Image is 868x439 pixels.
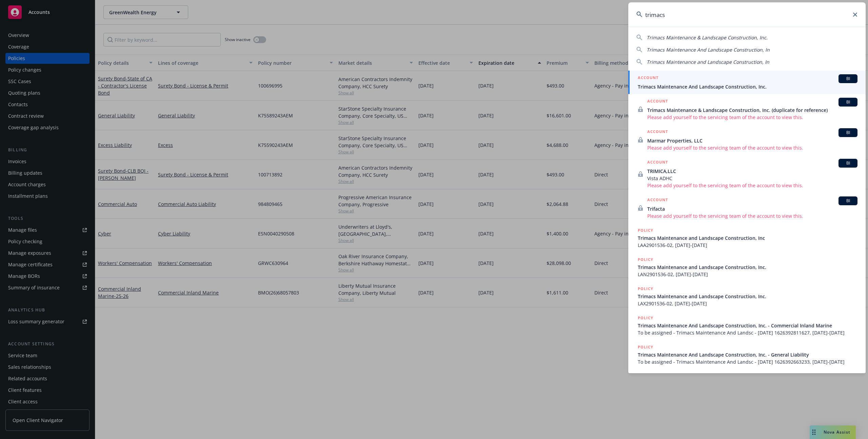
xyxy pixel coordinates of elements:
h5: ACCOUNT [647,128,668,136]
input: Search... [628,2,866,27]
a: POLICYTrimacs Maintenance And Landscape Construction, Inc. - Commercial Inland MarineTo be assign... [628,311,866,340]
a: POLICYTrimacs Maintenance and Landscape Construction, Inc.LAX2901536-02, [DATE]-[DATE] [628,282,866,311]
span: BI [841,76,855,82]
a: POLICYTrimacs Maintenance And Landscape Construction, Inc. - General LiabilityTo be assigned - Tr... [628,340,866,369]
a: POLICYTrimacs Maintenance and Landscape Construction, Inc.LAN2901536-02, [DATE]-[DATE] [628,252,866,282]
span: BI [841,198,855,204]
a: ACCOUNTBITrimacs Maintenance & Landscape Construction, Inc. (duplicate for reference)Please add y... [628,94,866,125]
span: Trimacs Maintenance And Landscape Construction, Inc. - General Liability [638,351,857,358]
span: To be assigned - Trimacs Maintenance And Landsc - [DATE] 1626392663233, [DATE]-[DATE] [638,358,857,365]
h5: ACCOUNT [647,159,668,167]
a: ACCOUNTBIMarmar Properties, LLCPlease add yourself to the servicing team of the account to view t... [628,125,866,155]
h5: POLICY [638,227,653,234]
span: Please add yourself to the servicing team of the account to view this. [647,114,857,121]
span: Trimacs Maintenance And Landscape Construction, Inc. [638,83,857,90]
a: ACCOUNTBITRIMICA,LLCVista ADHCPlease add yourself to the servicing team of the account to view this. [628,155,866,193]
h5: POLICY [638,285,653,292]
a: POLICYTrimacs Maintenance and Landscape Construction, IncLAA2901536-02, [DATE]-[DATE] [628,223,866,252]
span: BI [841,130,855,136]
span: Trifacta [647,205,857,212]
span: BI [841,160,855,166]
a: ACCOUNTBITrimacs Maintenance And Landscape Construction, Inc. [628,71,866,94]
span: To be assigned - Trimacs Maintenance And Landsc - [DATE] 1626392811627, [DATE]-[DATE] [638,329,857,336]
span: Trimacs Maintenance and Landscape Construction, Inc [638,234,857,242]
span: Trimacs Maintenance & Landscape Construction, Inc. [647,34,768,41]
span: Trimacs Maintenance And Landscape Construction, In [647,46,770,53]
span: Trimacs Maintenance and Landscape Construction, Inc. [638,264,857,271]
span: Trimacs Maintenance and Landscape Construction, Inc. [638,293,857,300]
span: Vista ADHC [647,175,857,182]
span: LAX2901536-02, [DATE]-[DATE] [638,300,857,307]
span: Trimacs Maintenance and Landscape Construction, In [647,59,769,65]
span: Trimacs Maintenance & Landscape Construction, Inc. (duplicate for reference) [647,107,857,114]
h5: POLICY [638,256,653,263]
span: Please add yourself to the servicing team of the account to view this. [647,144,857,151]
span: TRIMICA,LLC [647,168,857,175]
h5: POLICY [638,314,653,321]
span: LAN2901536-02, [DATE]-[DATE] [638,271,857,278]
h5: ACCOUNT [647,196,668,205]
span: Trimacs Maintenance And Landscape Construction, Inc. - Commercial Inland Marine [638,322,857,329]
h5: ACCOUNT [647,98,668,106]
a: ACCOUNTBITrifactaPlease add yourself to the servicing team of the account to view this. [628,193,866,223]
span: BI [841,99,855,105]
h5: POLICY [638,344,653,350]
span: LAA2901536-02, [DATE]-[DATE] [638,242,857,249]
h5: ACCOUNT [638,74,658,82]
span: Marmar Properties, LLC [647,137,857,144]
span: Please add yourself to the servicing team of the account to view this. [647,212,857,220]
span: Please add yourself to the servicing team of the account to view this. [647,182,857,189]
